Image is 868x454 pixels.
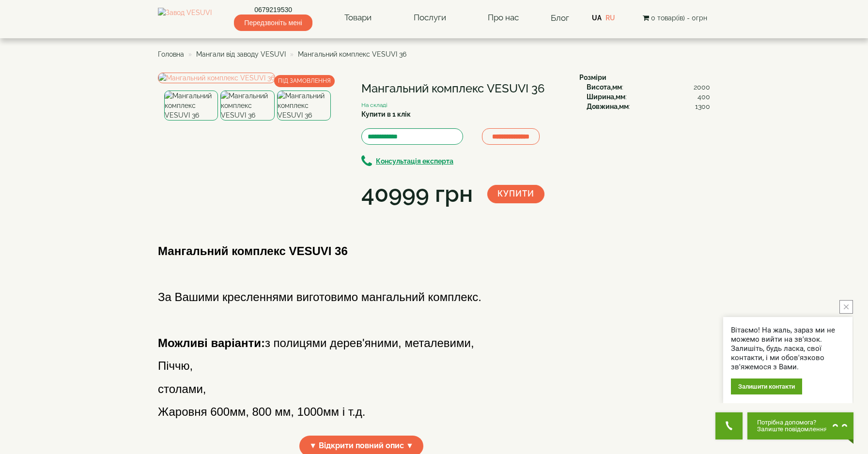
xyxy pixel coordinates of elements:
b: Розміри [579,74,606,81]
span: Мангальний комплекс VESUVI 36 [298,50,406,58]
button: close button [839,300,853,314]
span: Передзвоніть мені [234,15,312,31]
img: Мангальний комплекс VESUVI 36 [277,91,331,121]
span: Потрібна допомога? [757,419,827,426]
font: Піччю, [158,359,193,372]
label: Купити в 1 клік [361,109,411,119]
a: UA [592,14,602,22]
b: Ширина,мм [587,93,625,101]
b: Консультація експерта [376,157,453,165]
b: Довжина,мм [587,103,629,110]
a: RU [605,14,615,22]
font: За Вашими кресленнями виготовимо мангальний комплекс. [158,290,481,303]
div: Залишити контакти [731,378,802,394]
font: столами, [158,382,206,395]
a: Послуги [404,7,456,29]
span: 1300 [695,102,710,111]
a: Головна [158,50,184,58]
img: Мангальний комплекс VESUVI 36 [158,73,275,83]
div: : [587,92,710,102]
div: Вітаємо! На жаль, зараз ми не можемо вийти на зв'язок. Залишіть, будь ласка, свої контакти, і ми ... [731,326,845,372]
h1: Мангальний комплекс VESUVI 36 [361,82,565,95]
span: ПІД ЗАМОВЛЕННЯ [274,75,335,87]
img: Мангальний комплекс VESUVI 36 [164,91,218,121]
button: Chat button [747,412,853,439]
span: 0 товар(ів) - 0грн [651,14,707,22]
span: 2000 [694,82,710,92]
button: 0 товар(ів) - 0грн [640,13,710,23]
small: На складі [361,102,387,108]
a: 0679219530 [234,5,312,15]
button: Купити [487,185,544,203]
div: : [587,82,710,92]
a: Мангали від заводу VESUVI [196,50,286,58]
span: Залиште повідомлення [757,426,827,433]
div: : [587,102,710,111]
b: Можливі варіанти: [158,336,265,349]
button: Get Call button [715,412,743,439]
img: Мангальний комплекс VESUVI 36 [220,91,274,121]
a: Про нас [478,7,528,29]
font: з полицями дерев'яними, металевими, [158,336,474,349]
a: Товари [335,7,381,29]
b: Висота,мм [587,83,622,91]
div: 40999 грн [361,178,473,211]
img: Завод VESUVI [158,8,212,28]
a: Блог [551,13,569,23]
span: 400 [697,92,710,102]
font: Жаровня 600мм, 800 мм, 1000мм і т.д. [158,405,365,418]
b: Мангальний комплекс VESUVI 36 [158,244,348,257]
font: Товщина металу 2 мм, 3 мм, 4 мм. [158,428,343,441]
